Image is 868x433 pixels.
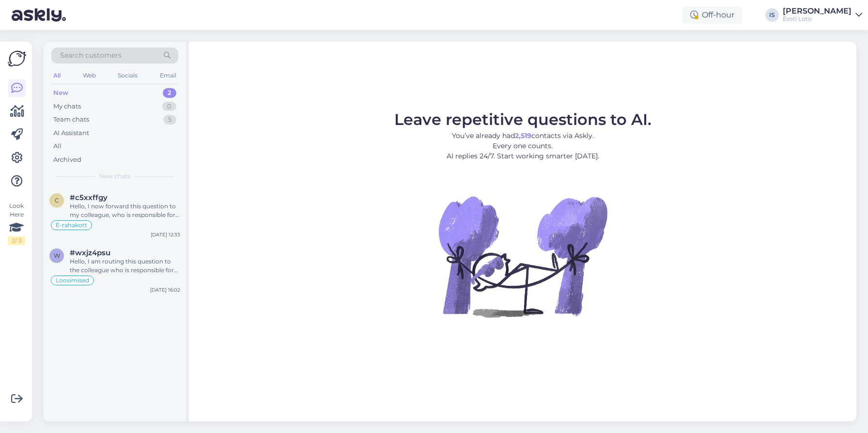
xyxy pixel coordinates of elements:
div: [DATE] 12:33 [151,231,180,238]
div: 5 [163,115,176,124]
div: Off-hour [682,6,742,24]
div: [PERSON_NAME] [783,7,852,15]
img: Askly Logo [8,49,26,68]
span: Leave repetitive questions to AI. [394,110,651,129]
span: New chats [99,172,130,181]
div: New [53,88,68,98]
div: My chats [53,102,81,111]
span: c [55,197,59,204]
a: [PERSON_NAME]Eesti Loto [783,7,862,23]
div: AI Assistant [53,128,89,138]
div: Eesti Loto [783,15,852,23]
div: 2 / 3 [8,236,25,245]
p: You’ve already had contacts via Askly. Every one counts. AI replies 24/7. Start working smarter [... [394,131,651,161]
span: Search customers [60,50,122,61]
b: 2,519 [515,131,531,140]
span: Loosimised [56,278,89,283]
span: #c5xxffgy [70,193,108,202]
div: IS [765,8,779,22]
div: Socials [116,69,139,82]
img: No Chat active [435,169,610,343]
span: w [54,252,60,259]
span: #wxjz4psu [70,248,110,257]
div: 2 [163,88,176,98]
div: Web [81,69,98,82]
div: All [51,69,62,82]
div: [DATE] 16:02 [150,286,180,294]
div: Email [158,69,178,82]
div: Hello, I now forward this question to my colleague, who is responsible for this. The reply will b... [70,202,180,219]
div: All [53,141,62,151]
div: Archived [53,155,81,165]
div: 0 [162,102,176,111]
span: E-rahakott [56,222,87,228]
div: Look Here [8,201,25,245]
div: Hello, I am routing this question to the colleague who is responsible for this topic. The reply m... [70,257,180,275]
div: Team chats [53,115,89,124]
